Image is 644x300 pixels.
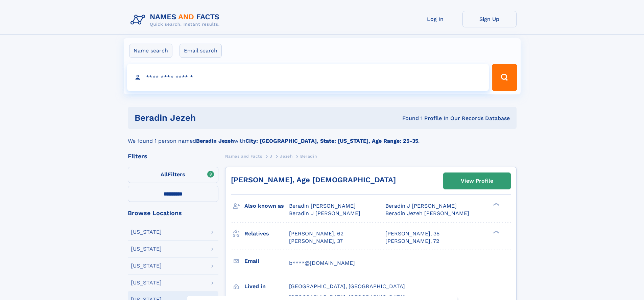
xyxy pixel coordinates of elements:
[128,210,218,216] div: Browse Locations
[408,11,462,27] a: Log In
[131,229,162,235] div: [US_STATE]
[135,114,299,122] h1: Beradin Jezeh
[244,255,289,267] h3: Email
[289,237,343,245] a: [PERSON_NAME], 37
[385,237,439,245] a: [PERSON_NAME], 72
[180,44,222,58] label: Email search
[225,152,262,160] a: Names and Facts
[385,203,457,209] span: Beradin J [PERSON_NAME]
[492,64,517,91] button: Search Button
[231,176,396,184] a: [PERSON_NAME], Age [DEMOGRAPHIC_DATA]
[300,154,317,159] span: Beradin
[244,281,289,292] h3: Lived in
[128,11,225,29] img: Logo Names and Facts
[128,153,218,159] div: Filters
[299,115,510,122] div: Found 1 Profile In Our Records Database
[289,230,343,237] a: [PERSON_NAME], 62
[128,129,517,145] div: We found 1 person named with .
[444,173,510,189] a: View Profile
[270,152,272,160] a: J
[131,280,162,285] div: [US_STATE]
[462,11,517,27] a: Sign Up
[289,210,360,216] span: Beradin J [PERSON_NAME]
[196,138,234,144] b: Beradin Jezeh
[245,138,418,144] b: City: [GEOGRAPHIC_DATA], State: [US_STATE], Age Range: 25-35
[270,154,272,159] span: J
[280,152,292,160] a: Jezeh
[289,283,405,290] span: [GEOGRAPHIC_DATA], [GEOGRAPHIC_DATA]
[385,230,439,237] a: [PERSON_NAME], 35
[385,210,469,216] span: Beradin Jezeh [PERSON_NAME]
[244,200,289,212] h3: Also known as
[129,44,172,58] label: Name search
[161,171,168,178] span: All
[280,154,292,159] span: Jezeh
[461,173,493,189] div: View Profile
[492,202,500,207] div: ❯
[289,203,356,209] span: Beradin [PERSON_NAME]
[131,263,162,269] div: [US_STATE]
[131,246,162,252] div: [US_STATE]
[128,167,218,183] label: Filters
[244,228,289,239] h3: Relatives
[492,230,500,234] div: ❯
[127,64,489,91] input: search input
